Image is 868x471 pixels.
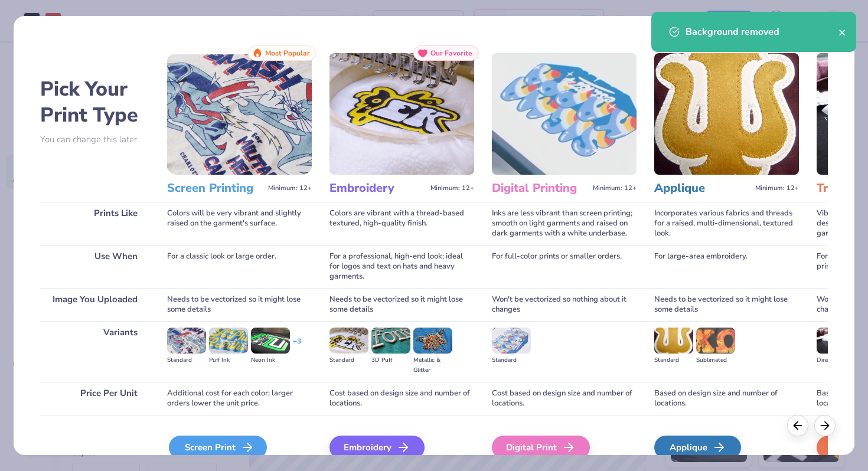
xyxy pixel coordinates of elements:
[167,382,312,415] div: Additional cost for each color; larger orders lower the unit price.
[167,328,206,354] img: Standard
[413,355,452,375] div: Metallic & Glitter
[654,181,750,196] h3: Applique
[838,25,847,39] button: close
[329,53,474,175] img: Embroidery
[492,288,637,321] div: Won't be vectorized so nothing about it changes
[251,328,290,354] img: Neon Ink
[654,288,799,321] div: Needs to be vectorized so it might lose some details
[329,245,474,288] div: For a professional, high-end look; ideal for logos and text on hats and heavy garments.
[268,184,312,192] span: Minimum: 12+
[492,436,590,459] div: Digital Print
[492,53,637,175] img: Digital Printing
[654,202,799,245] div: Incorporates various fabrics and threads for a raised, multi-dimensional, textured look.
[686,25,838,39] div: Background removed
[654,245,799,288] div: For large-area embroidery.
[40,382,149,415] div: Price Per Unit
[293,336,301,356] div: + 3
[265,49,310,57] span: Most Popular
[371,328,410,354] img: 3D Puff
[209,355,248,365] div: Puff Ink
[755,184,799,192] span: Minimum: 12+
[329,202,474,245] div: Colors are vibrant with a thread-based textured, high-quality finish.
[492,202,637,245] div: Inks are less vibrant than screen printing; smooth on light garments and raised on dark garments ...
[654,328,693,354] img: Standard
[169,436,267,459] div: Screen Print
[696,355,735,365] div: Sublimated
[329,436,425,459] div: Embroidery
[492,328,531,354] img: Standard
[492,382,637,415] div: Cost based on design size and number of locations.
[654,53,799,175] img: Applique
[492,245,637,288] div: For full-color prints or smaller orders.
[371,355,410,365] div: 3D Puff
[329,382,474,415] div: Cost based on design size and number of locations.
[40,321,149,382] div: Variants
[40,288,149,321] div: Image You Uploaded
[167,202,312,245] div: Colors will be very vibrant and slightly raised on the garment's surface.
[329,355,368,365] div: Standard
[167,355,206,365] div: Standard
[167,245,312,288] div: For a classic look or large order.
[492,355,531,365] div: Standard
[167,288,312,321] div: Needs to be vectorized so it might lose some details
[654,436,741,459] div: Applique
[654,382,799,415] div: Based on design size and number of locations.
[817,328,856,354] img: Direct-to-film
[40,135,149,145] p: You can change this later.
[430,184,474,192] span: Minimum: 12+
[654,355,693,365] div: Standard
[430,49,472,57] span: Our Favorite
[40,245,149,288] div: Use When
[251,355,290,365] div: Neon Ink
[817,355,856,365] div: Direct-to-film
[329,181,426,196] h3: Embroidery
[40,76,149,128] h2: Pick Your Print Type
[696,328,735,354] img: Sublimated
[329,328,368,354] img: Standard
[593,184,637,192] span: Minimum: 12+
[40,202,149,245] div: Prints Like
[167,181,263,196] h3: Screen Printing
[167,53,312,175] img: Screen Printing
[413,328,452,354] img: Metallic & Glitter
[329,288,474,321] div: Needs to be vectorized so it might lose some details
[492,181,588,196] h3: Digital Printing
[209,328,248,354] img: Puff Ink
